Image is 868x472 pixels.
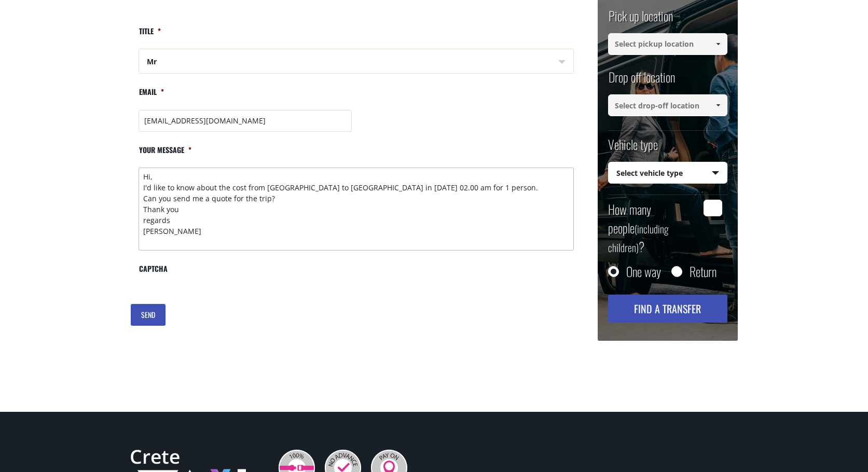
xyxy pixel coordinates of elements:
label: Return [690,266,717,276]
span: Mr [139,49,573,74]
label: Your message [139,145,191,163]
label: One way [626,266,661,276]
label: How many people ? [608,200,698,256]
label: Email [139,87,164,105]
label: Vehicle type [608,135,658,162]
label: CAPTCHA [139,264,168,282]
small: (including children) [608,221,669,255]
input: SEND [131,304,166,326]
button: Find a transfer [608,295,727,323]
a: Show All Items [709,94,726,116]
span: Select vehicle type [609,162,727,184]
a: Show All Items [709,33,726,55]
label: Pick up location [608,7,673,33]
label: Drop off location [608,68,675,94]
input: Select pickup location [608,33,727,55]
label: Title [139,26,161,45]
input: Select drop-off location [608,94,727,116]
